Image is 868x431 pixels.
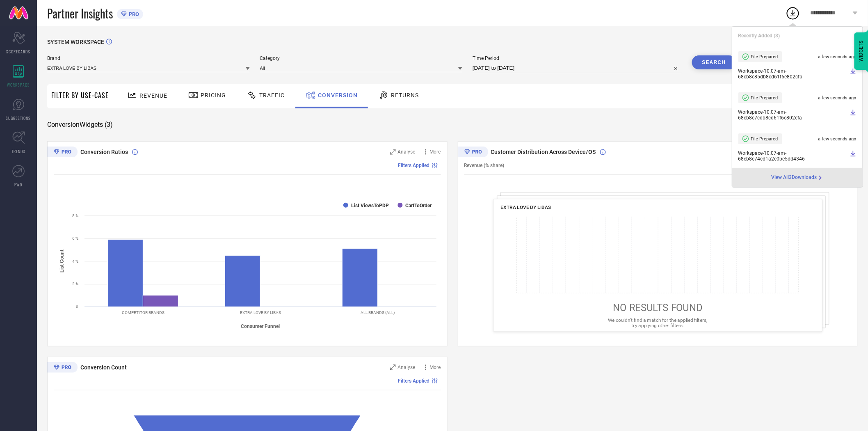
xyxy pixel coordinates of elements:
[47,121,113,129] span: Conversion Widgets ( 3 )
[390,149,396,155] svg: Zoom
[772,174,824,181] div: Open download page
[440,163,441,168] span: |
[464,163,505,168] span: Revenue (% share)
[473,63,682,73] input: Select time period
[80,149,128,155] span: Conversion Ratios
[51,90,109,100] span: Filter By Use-Case
[47,362,78,374] div: Premium
[406,203,432,209] text: CartToOrder
[15,181,23,188] span: FWD
[318,92,358,99] span: Conversion
[786,6,800,21] div: Open download list
[818,95,857,101] span: a few seconds ago
[201,92,226,99] span: Pricing
[738,150,848,162] span: Workspace - 10:07-am - 68cb8c74cd1a2c0be5dd4346
[772,174,824,181] a: View All3Downloads
[259,92,285,99] span: Traffic
[72,236,78,241] text: 6 %
[390,365,396,370] svg: Zoom
[398,149,416,155] span: Analyse
[818,136,857,142] span: a few seconds ago
[11,148,25,154] span: TRENDS
[241,323,280,329] tspan: Consumer Funnel
[398,365,416,370] span: Analyse
[458,147,488,159] div: Premium
[351,203,389,209] text: List ViewsToPDP
[500,204,550,210] span: EXTRA LOVE BY LIBAS
[391,92,419,99] span: Returns
[80,364,127,371] span: Conversion Count
[738,109,848,121] span: Workspace - 10:07-am - 68cb8c7cdb8cd61f6e802cfa
[72,213,78,218] text: 8 %
[47,39,104,45] span: SYSTEM WORKSPACE
[850,109,857,121] a: Download
[738,33,780,39] span: Recently Added ( 3 )
[738,68,848,80] span: Workspace - 10:07-am - 68cb8c85db8cd61f6e802cfb
[850,150,857,162] a: Download
[613,302,702,314] span: NO RESULTS FOUND
[398,163,430,168] span: Filters Applied
[398,378,430,384] span: Filters Applied
[76,305,78,309] text: 0
[7,82,30,88] span: WORKSPACE
[72,282,78,286] text: 2 %
[127,11,139,17] span: PRO
[751,54,778,60] span: File Prepared
[59,250,65,273] tspan: List Count
[430,365,441,370] span: More
[692,55,736,69] button: Search
[473,55,682,61] span: Time Period
[430,149,441,155] span: More
[772,174,817,181] span: View All 3 Downloads
[818,54,857,60] span: a few seconds ago
[260,55,463,61] span: Category
[850,68,857,80] a: Download
[7,48,31,55] span: SCORECARDS
[751,95,778,101] span: File Prepared
[47,147,78,159] div: Premium
[47,55,250,61] span: Brand
[139,92,167,99] span: Revenue
[608,317,707,328] span: We couldn’t find a match for the applied filters, try applying other filters.
[240,310,281,315] text: EXTRA LOVE BY LIBAS
[122,310,164,315] text: COMPETITOR BRANDS
[72,259,78,264] text: 4 %
[440,378,441,384] span: |
[751,136,778,142] span: File Prepared
[47,5,113,22] span: Partner Insights
[6,115,31,121] span: SUGGESTIONS
[361,310,395,315] text: ALL BRANDS (ALL)
[491,149,596,155] span: Customer Distribution Across Device/OS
